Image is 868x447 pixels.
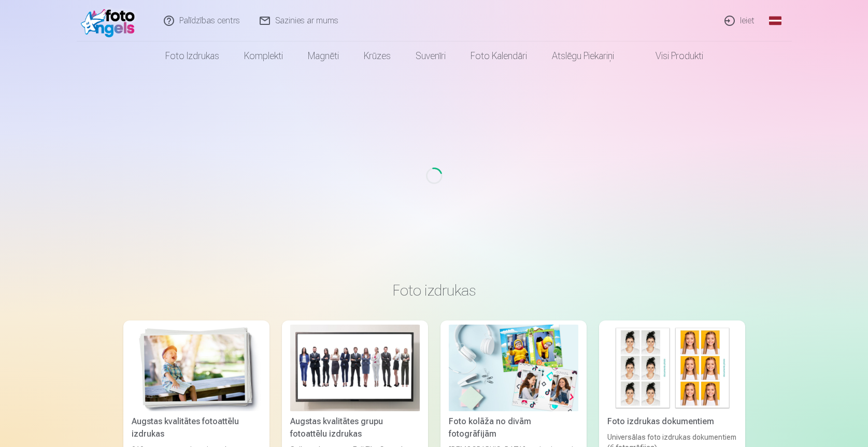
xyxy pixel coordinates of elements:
[449,325,578,411] img: Foto kolāža no divām fotogrāfijām
[153,41,232,71] a: Foto izdrukas
[132,325,261,411] img: Augstas kvalitātes fotoattēlu izdrukas
[132,281,737,300] h3: Foto izdrukas
[603,415,741,428] div: Foto izdrukas dokumentiem
[286,415,424,440] div: Augstas kvalitātes grupu fotoattēlu izdrukas
[290,325,420,411] img: Augstas kvalitātes grupu fotoattēlu izdrukas
[627,41,716,71] a: Visi produkti
[445,415,582,440] div: Foto kolāža no divām fotogrāfijām
[458,41,539,71] a: Foto kalendāri
[607,325,737,411] img: Foto izdrukas dokumentiem
[351,41,403,71] a: Krūzes
[232,41,295,71] a: Komplekti
[127,415,265,440] div: Augstas kvalitātes fotoattēlu izdrukas
[81,4,140,37] img: /fa1
[295,41,351,71] a: Magnēti
[539,41,627,71] a: Atslēgu piekariņi
[403,41,458,71] a: Suvenīri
